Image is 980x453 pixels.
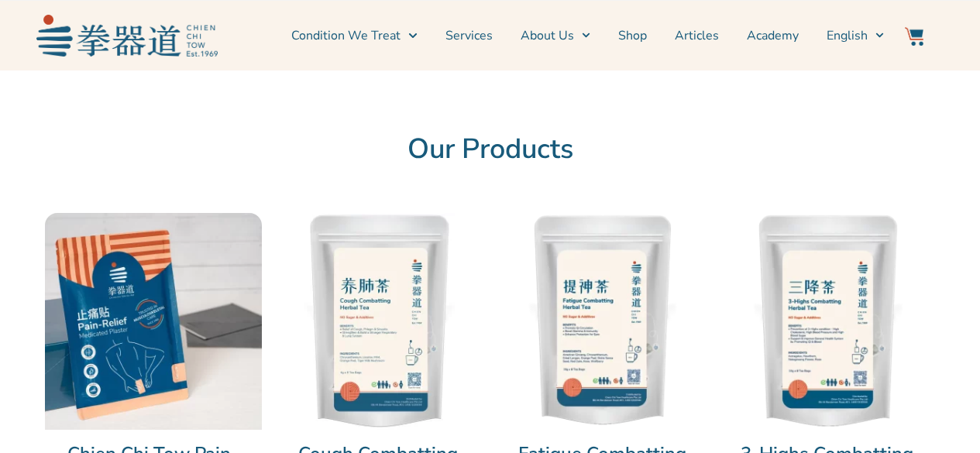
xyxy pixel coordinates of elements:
img: Cough Combatting Herbal Tea [270,213,487,430]
a: Condition We Treat [291,16,417,55]
img: Fatigue Combatting Herbal Tea [494,213,711,430]
img: Website Icon-03 [905,27,923,46]
a: Articles [675,16,719,55]
a: Switch to English [827,16,884,55]
nav: Menu [225,16,884,55]
img: Chien Chi Tow Pain-Relief Medicated Plaster [45,213,262,430]
a: Shop [618,16,647,55]
h2: Our Products [45,132,936,166]
a: Services [445,16,493,55]
a: Academy [747,16,799,55]
img: 3-Highs Combatting Herbal Tea [719,213,936,430]
a: About Us [521,16,590,55]
span: English [827,26,868,45]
